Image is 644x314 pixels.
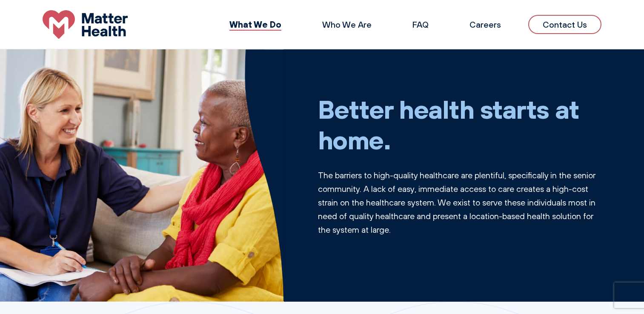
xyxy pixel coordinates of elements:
[322,19,372,30] a: Who We Are
[318,94,602,155] h1: Better health starts at home.
[318,168,602,237] p: The barriers to high-quality healthcare are plentiful, specifically in the senior community. A la...
[469,19,501,30] a: Careers
[528,15,601,34] a: Contact Us
[412,19,429,30] a: FAQ
[229,19,281,30] a: What We Do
